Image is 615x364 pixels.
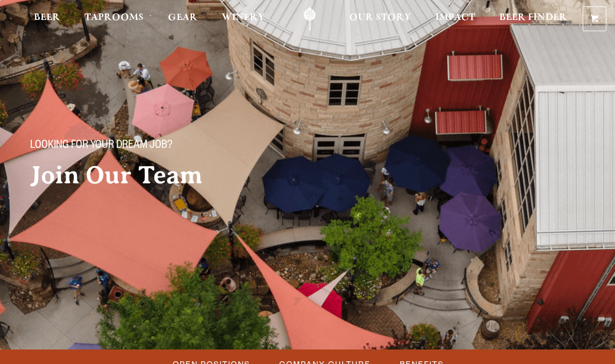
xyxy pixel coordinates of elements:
span: Looking for your dream job? [30,139,172,153]
span: Impact [435,13,475,22]
a: Taprooms [77,7,151,31]
span: Our Story [349,13,411,22]
span: Beer [34,13,60,22]
a: Beer [27,7,67,31]
span: Gear [168,13,197,22]
a: Our Story [342,7,418,31]
span: Beer Finder [499,13,567,22]
a: Gear [161,7,204,31]
a: Beer Finder [492,7,574,31]
a: Impact [428,7,482,31]
a: Winery [215,7,272,31]
span: Winery [222,13,265,22]
h2: Join Our Team [30,162,366,189]
span: Taprooms [84,13,144,22]
a: Odell Home [289,7,330,31]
